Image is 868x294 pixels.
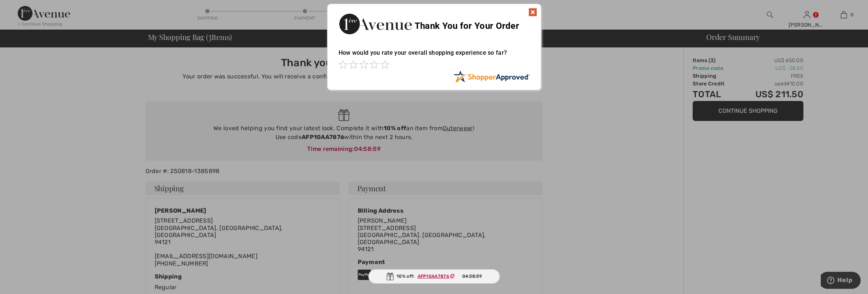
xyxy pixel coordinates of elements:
[462,273,481,280] span: 04:58:59
[386,273,394,280] img: Gift.svg
[418,274,449,279] ins: AFP10AA7876
[339,42,530,70] div: How would you rate your overall shopping experience so far?
[368,269,500,284] div: 10% off:
[339,11,412,36] img: Thank You for Your Order
[528,8,537,17] img: x
[17,5,32,12] span: Help
[415,21,519,31] span: Thank You for Your Order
